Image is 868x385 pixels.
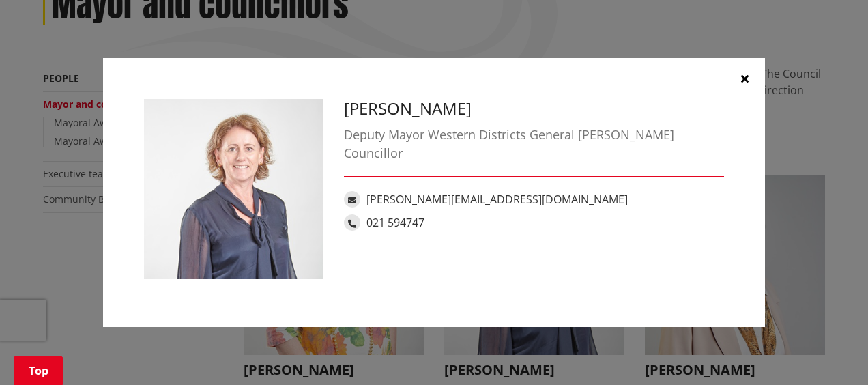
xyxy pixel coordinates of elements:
a: 021 594747 [366,215,424,230]
div: Deputy Mayor Western Districts General [PERSON_NAME] Councillor [344,126,724,162]
a: Top [14,356,63,385]
img: Carolyn Eyre [144,99,323,279]
iframe: Messenger Launcher [805,328,854,377]
h3: [PERSON_NAME] [344,99,724,119]
a: [PERSON_NAME][EMAIL_ADDRESS][DOMAIN_NAME] [366,192,628,207]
